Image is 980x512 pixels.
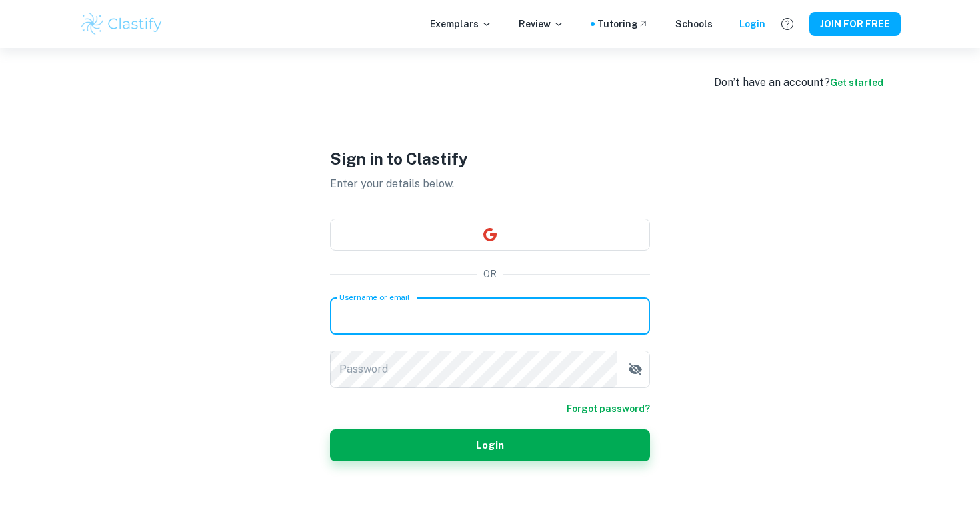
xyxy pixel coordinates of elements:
[597,17,649,31] a: Tutoring
[339,291,410,303] label: Username or email
[776,13,799,35] button: Help and Feedback
[567,401,650,416] a: Forgot password?
[483,267,497,281] p: OR
[79,11,164,37] img: Clastify logo
[809,12,901,36] button: JOIN FOR FREE
[830,77,883,88] a: Get started
[519,17,564,31] p: Review
[330,147,650,171] h1: Sign in to Clastify
[675,17,713,31] a: Schools
[330,176,650,192] p: Enter your details below.
[739,17,765,31] a: Login
[430,17,492,31] p: Exemplars
[714,75,883,91] div: Don’t have an account?
[330,429,650,461] button: Login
